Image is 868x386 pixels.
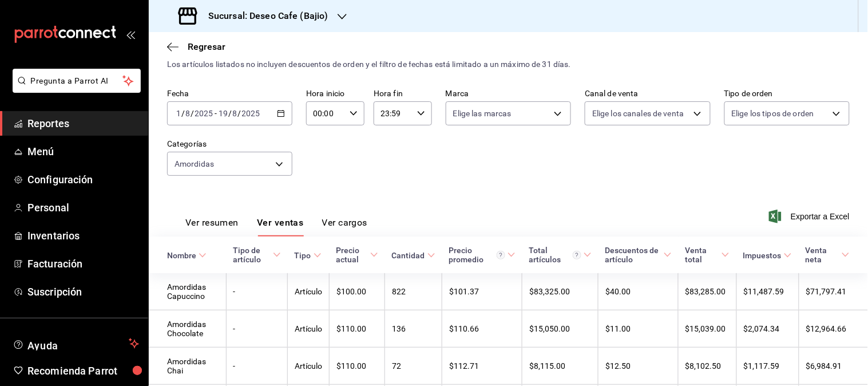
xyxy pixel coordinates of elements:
[736,273,799,310] td: $11,487.59
[27,116,139,131] span: Reportes
[199,9,328,23] h3: Sucursal: Deseo Cafe (Bajio)
[27,228,139,243] span: Inventarios
[167,41,225,52] button: Regresar
[226,310,288,348] td: -
[167,58,850,70] div: Los artículos listados no incluyen descuentos de orden y el filtro de fechas está limitado a un m...
[529,246,592,264] span: Total artículos
[232,109,238,118] input: --
[679,348,737,385] td: $8,102.50
[585,90,710,98] label: Canal de venta
[185,109,191,118] input: --
[306,90,364,98] label: Hora inicio
[31,75,123,87] span: Pregunta a Parrot AI
[442,348,522,385] td: $112.71
[185,217,367,237] div: navigation tabs
[215,109,217,118] span: -
[330,310,385,348] td: $110.00
[685,246,730,264] span: Venta total
[385,348,442,385] td: 72
[743,251,782,260] div: Impuestos
[732,108,814,119] span: Elige los tipos de orden
[771,210,850,223] button: Exportar a Excel
[226,273,288,310] td: -
[497,251,505,259] svg: Precio promedio = Total artículos / cantidad
[679,273,737,310] td: $83,285.00
[167,251,196,260] div: Nombre
[167,140,292,148] label: Categorías
[599,273,679,310] td: $40.00
[522,348,599,385] td: $8,115.00
[27,256,139,271] span: Facturación
[736,310,799,348] td: $2,074.34
[446,90,571,98] label: Marca
[449,246,505,264] div: Precio promedio
[288,310,330,348] td: Artículo
[226,348,288,385] td: -
[295,251,322,260] span: Tipo
[685,246,720,264] div: Venta total
[336,246,368,264] div: Precio actual
[191,109,194,118] span: /
[295,251,311,260] div: Tipo
[336,246,378,264] span: Precio actual
[573,251,581,259] svg: El total artículos considera cambios de precios en los artículos así como costos adicionales por ...
[257,217,304,237] button: Ver ventas
[194,109,213,118] input: ----
[8,83,141,95] a: Pregunta a Parrot AI
[126,30,135,39] button: open_drawer_menu
[599,348,679,385] td: $12.50
[392,251,435,260] span: Cantidad
[27,172,139,187] span: Configuración
[605,246,672,264] span: Descuentos de artículo
[322,217,368,237] button: Ver cargos
[385,310,442,348] td: 136
[27,144,139,159] span: Menú
[149,348,226,385] td: Amordidas Chai
[233,246,271,264] div: Tipo de artículo
[442,273,522,310] td: $101.37
[679,310,737,348] td: $15,039.00
[188,41,225,52] span: Regresar
[13,69,141,93] button: Pregunta a Parrot AI
[167,90,292,98] label: Fecha
[806,246,839,264] div: Venta neta
[241,109,261,118] input: ----
[442,310,522,348] td: $110.66
[27,200,139,215] span: Personal
[288,273,330,310] td: Artículo
[27,337,124,350] span: Ayuda
[228,109,232,118] span: /
[374,90,432,98] label: Hora fin
[238,109,241,118] span: /
[27,284,139,300] span: Suscripción
[522,273,599,310] td: $83,325.00
[175,158,214,170] span: Amordidas
[218,109,228,118] input: --
[330,348,385,385] td: $110.00
[529,246,581,264] div: Total artículos
[453,108,512,119] span: Elige las marcas
[288,348,330,385] td: Artículo
[799,273,868,310] td: $71,797.41
[605,246,661,264] div: Descuentos de artículo
[392,251,425,260] div: Cantidad
[27,363,139,379] span: Recomienda Parrot
[743,251,792,260] span: Impuestos
[167,251,207,260] span: Nombre
[522,310,599,348] td: $15,050.00
[176,109,181,118] input: --
[799,310,868,348] td: $12,964.66
[724,90,850,98] label: Tipo de orden
[330,273,385,310] td: $100.00
[233,246,281,264] span: Tipo de artículo
[449,246,516,264] span: Precio promedio
[385,273,442,310] td: 822
[736,348,799,385] td: $1,117.59
[799,348,868,385] td: $6,984.91
[592,108,684,119] span: Elige los canales de venta
[806,246,850,264] span: Venta neta
[599,310,679,348] td: $11.00
[185,217,239,237] button: Ver resumen
[149,310,226,348] td: Amordidas Chocolate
